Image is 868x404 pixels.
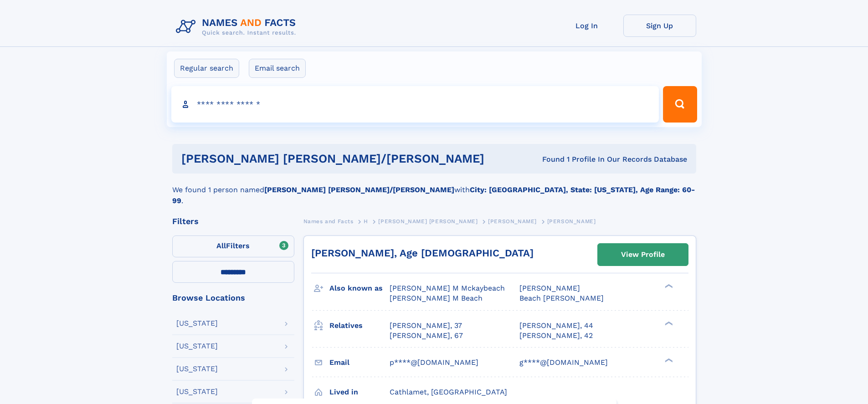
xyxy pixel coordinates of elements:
div: Filters [172,217,294,225]
h3: Also known as [329,281,390,296]
span: [PERSON_NAME] [488,218,537,225]
img: Logo Names and Facts [172,15,303,39]
div: ❯ [663,357,673,363]
div: [US_STATE] [176,388,218,395]
span: [PERSON_NAME] [519,284,580,292]
h3: Lived in [329,384,390,400]
span: All [216,241,226,250]
div: Browse Locations [172,294,294,302]
div: We found 1 person named with . [172,174,696,206]
a: Names and Facts [303,215,354,227]
span: [PERSON_NAME] [PERSON_NAME] [378,218,478,225]
a: Sign Up [623,15,696,37]
input: search input [171,86,659,123]
span: H [364,218,368,225]
h3: Email [329,355,390,370]
a: [PERSON_NAME], 37 [390,321,462,331]
div: [US_STATE] [176,343,218,350]
button: Search Button [663,86,697,123]
a: H [364,215,368,227]
span: [PERSON_NAME] M Mckaybeach [390,284,505,292]
a: [PERSON_NAME], 42 [519,331,593,341]
label: Regular search [174,59,239,78]
a: Log In [550,15,623,37]
span: Beach [PERSON_NAME] [519,294,604,302]
h1: [PERSON_NAME] [PERSON_NAME]/[PERSON_NAME] [181,153,514,164]
div: View Profile [621,244,665,265]
a: [PERSON_NAME], Age [DEMOGRAPHIC_DATA] [311,247,534,259]
b: [PERSON_NAME] [PERSON_NAME]/[PERSON_NAME] [264,185,454,194]
div: [US_STATE] [176,365,218,373]
h3: Relatives [329,318,390,333]
span: [PERSON_NAME] M Beach [390,294,483,302]
div: Found 1 Profile In Our Records Database [513,154,687,164]
span: [PERSON_NAME] [547,218,596,225]
label: Filters [172,235,294,257]
a: [PERSON_NAME], 67 [390,331,463,341]
div: ❯ [663,283,673,289]
a: View Profile [598,244,688,266]
div: ❯ [663,320,673,326]
b: City: [GEOGRAPHIC_DATA], State: [US_STATE], Age Range: 60-99 [172,185,695,205]
label: Email search [249,59,306,78]
a: [PERSON_NAME] [PERSON_NAME] [378,215,478,227]
a: [PERSON_NAME] [488,215,537,227]
span: Cathlamet, [GEOGRAPHIC_DATA] [390,388,507,396]
div: [US_STATE] [176,320,218,327]
a: [PERSON_NAME], 44 [519,321,593,331]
